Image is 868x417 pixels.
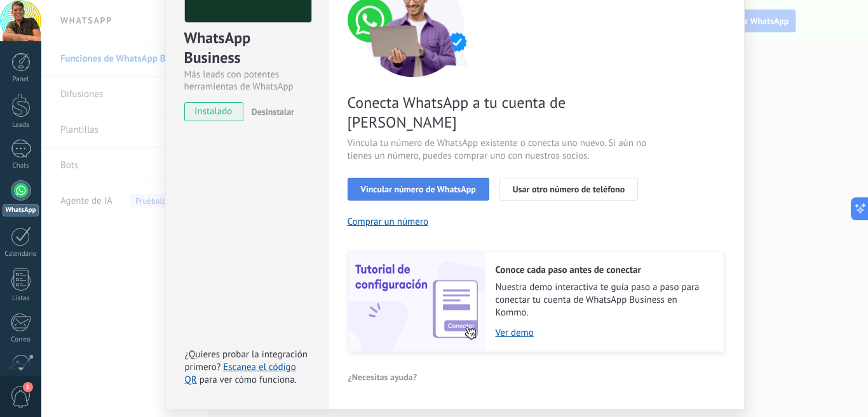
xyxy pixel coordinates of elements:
[252,106,294,117] span: Desinstalar
[499,178,638,201] button: Usar otro número de teléfono
[3,76,39,84] div: Panel
[3,250,39,258] div: Calendario
[361,185,476,194] span: Vincular número de WhatsApp
[496,264,712,276] h2: Conoce cada paso antes de conectar
[513,185,625,194] span: Usar otro número de teléfono
[348,367,418,387] button: ¿Necesitas ayuda?
[348,373,417,381] span: ¿Necesitas ayuda?
[23,382,33,392] span: 1
[348,216,429,228] button: Comprar un número
[3,121,39,129] div: Leads
[496,327,712,339] a: Ver demo
[185,361,296,386] a: Escanea el código QR
[3,162,39,170] div: Chats
[184,69,309,93] div: Más leads con potentes herramientas de WhatsApp
[348,93,650,132] span: Conecta WhatsApp a tu cuenta de [PERSON_NAME]
[184,28,309,69] div: WhatsApp Business
[200,374,297,386] span: para ver cómo funciona.
[3,295,39,303] div: Listas
[3,336,39,344] div: Correo
[3,204,39,216] div: WhatsApp
[348,137,650,162] span: Vincula tu número de WhatsApp existente o conecta uno nuevo. Si aún no tienes un número, puedes c...
[185,102,243,121] span: instalado
[247,102,294,121] button: Desinstalar
[348,178,489,201] button: Vincular número de WhatsApp
[496,281,712,319] span: Nuestra demo interactiva te guía paso a paso para conectar tu cuenta de WhatsApp Business en Kommo.
[185,348,308,373] span: ¿Quieres probar la integración primero?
